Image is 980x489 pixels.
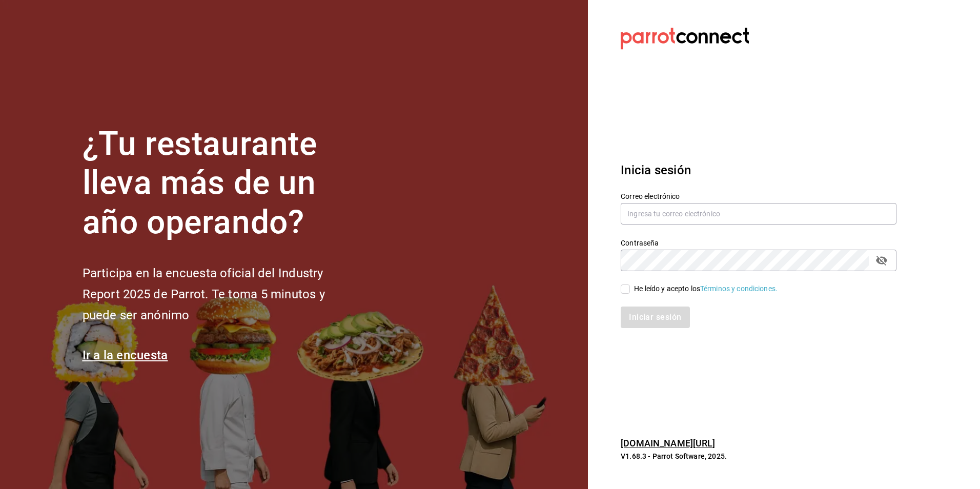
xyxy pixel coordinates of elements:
h1: ¿Tu restaurante lleva más de un año operando? [83,125,359,242]
p: V1.68.3 - Parrot Software, 2025. [621,451,896,461]
button: passwordField [873,252,890,269]
h2: Participa en la encuesta oficial del Industry Report 2025 de Parrot. Te toma 5 minutos y puede se... [83,263,359,325]
a: Términos y condiciones. [700,284,778,293]
h3: Inicia sesión [621,161,896,179]
label: Contraseña [621,239,896,246]
div: He leído y acepto los [634,283,778,294]
label: Correo electrónico [621,192,896,199]
a: Ir a la encuesta [83,348,168,362]
a: [DOMAIN_NAME][URL] [621,438,715,449]
input: Ingresa tu correo electrónico [621,203,896,225]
